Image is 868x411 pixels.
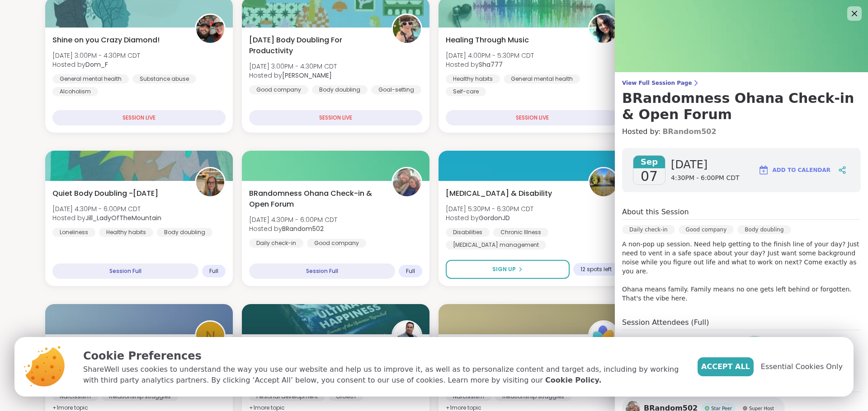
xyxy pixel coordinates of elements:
[52,392,98,401] div: Narcissism
[446,60,534,69] span: Hosted by
[83,348,683,364] p: Cookie Preferences
[446,228,490,237] div: Disabilities
[406,268,415,275] span: Full
[446,260,570,279] button: Sign Up
[393,15,421,43] img: Adrienne_QueenOfTheDawn
[495,392,571,401] div: Relationship struggles
[622,79,861,123] a: View Full Session PageBRandomness Ohana Check-in & Open Forum
[446,51,534,60] span: [DATE] 4:00PM - 5:30PM CDT
[209,268,218,275] span: Full
[493,228,548,237] div: Chronic Illness
[249,215,337,224] span: [DATE] 4:30PM - 6:00PM CDT
[729,336,754,361] a: LynnLG
[85,60,108,69] b: Dom_F
[622,225,675,234] div: Daily check-in
[249,85,308,94] div: Good company
[671,157,739,172] span: [DATE]
[132,74,196,83] div: Substance abuse
[754,159,835,181] button: Add to Calendar
[282,224,324,233] b: BRandom502
[504,74,580,83] div: General mental health
[662,126,716,137] a: BRandom502
[83,364,683,386] p: ShareWell uses cookies to understand the way you use our website and help us to improve it, as we...
[249,110,422,125] div: SESSION LIVE
[622,336,647,361] a: Recovery
[157,228,212,237] div: Body doubling
[249,62,337,71] span: [DATE] 3:00PM - 4:30PM CDT
[446,74,500,83] div: Healthy habits
[758,165,769,175] img: ShareWell Logomark
[52,51,140,60] span: [DATE] 3:00PM - 4:30PM CDT
[446,392,491,401] div: Narcissism
[249,392,325,401] div: Personal development
[446,213,533,222] span: Hosted by
[52,74,129,83] div: General mental health
[479,60,503,69] b: Sha777
[393,322,421,350] img: amzallagdan
[679,225,734,234] div: Good company
[676,336,702,361] a: dodi
[282,71,332,80] b: [PERSON_NAME]
[671,174,739,183] span: 4:30PM - 6:00PM CDT
[590,168,618,196] img: GordonJD
[102,392,178,401] div: Relationship struggles
[52,110,226,125] div: SESSION LIVE
[622,90,861,123] h3: BRandomness Ohana Check-in & Open Forum
[329,392,363,401] div: Growth
[622,317,861,330] h4: Session Attendees (Full)
[206,325,215,346] span: N
[446,110,619,125] div: SESSION LIVE
[52,188,158,199] span: Quiet Body Doubling -[DATE]
[492,265,516,273] span: Sign Up
[701,361,750,372] span: Accept All
[249,188,382,210] span: BRandomness Ohana Check-in & Open Forum
[703,336,728,361] a: A
[737,225,791,234] div: Body doubling
[52,60,140,69] span: Hosted by
[249,71,337,80] span: Hosted by
[446,87,486,96] div: Self-care
[446,204,533,213] span: [DATE] 5:30PM - 6:30PM CDT
[622,240,861,303] p: A non-pop up session. Need help getting to the finish line of your day? Just need to vent in a sa...
[716,336,741,361] a: Shay2Olivia
[52,263,198,279] div: Session Full
[663,336,689,361] a: NicolePD
[249,35,382,56] span: [DATE] Body Doubling For Productivity
[446,240,546,249] div: [MEDICAL_DATA] management
[580,266,612,273] span: 12 spots left
[650,336,675,361] a: hollyjanicki
[590,322,618,350] img: ShareWell
[52,35,160,46] span: Shine on you Crazy Diamond!
[633,156,665,168] span: Sep
[99,228,153,237] div: Healthy habits
[698,357,754,376] button: Accept All
[590,15,618,43] img: Sha777
[545,375,601,386] a: Cookie Policy.
[689,336,715,361] a: lyssa
[52,228,95,237] div: Loneliness
[622,79,861,87] span: View Full Session Page
[371,85,421,94] div: Goal-setting
[773,166,830,174] span: Add to Calendar
[622,207,689,217] h4: About this Session
[196,168,224,196] img: Jill_LadyOfTheMountain
[641,168,658,185] span: 07
[249,239,303,248] div: Daily check-in
[312,85,368,94] div: Body doubling
[85,213,161,222] b: Jill_LadyOfTheMountain
[249,263,395,279] div: Session Full
[761,361,843,372] span: Essential Cookies Only
[705,406,709,411] img: Star Peer
[52,204,161,213] span: [DATE] 4:30PM - 6:00PM CDT
[249,224,337,233] span: Hosted by
[743,406,747,411] img: Super Host
[393,168,421,196] img: BRandom502
[446,35,529,46] span: Healing Through Music
[52,87,98,96] div: Alcoholism
[446,188,552,199] span: [MEDICAL_DATA] & Disability
[479,213,510,222] b: GordonJD
[307,239,366,248] div: Good company
[637,336,662,361] a: MarciLotter
[52,213,161,222] span: Hosted by
[622,126,861,137] h4: Hosted by:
